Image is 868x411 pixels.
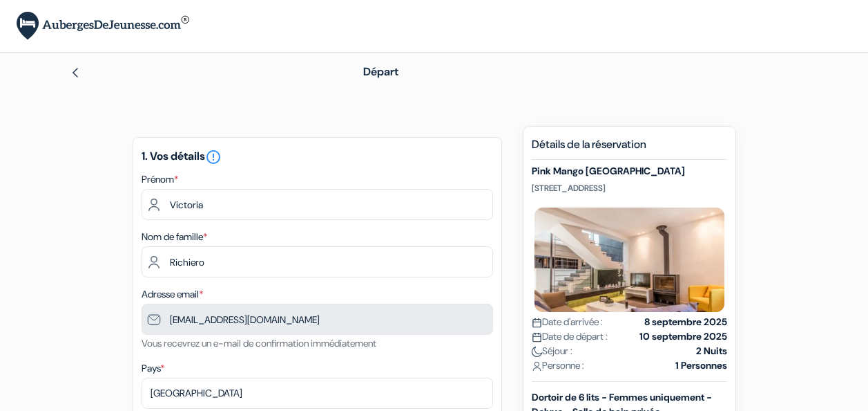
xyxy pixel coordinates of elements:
img: left_arrow.svg [70,67,81,78]
img: user_icon.svg [532,361,542,372]
h5: 1. Vos détails [142,149,493,165]
a: error_outline [205,149,222,163]
label: Adresse email [142,287,203,302]
img: moon.svg [532,347,542,357]
strong: 2 Nuits [696,344,727,358]
span: Séjour : [532,344,572,358]
h5: Pink Mango [GEOGRAPHIC_DATA] [532,165,727,177]
p: [STREET_ADDRESS] [532,183,727,194]
span: Personne : [532,358,584,373]
h5: Détails de la réservation [532,138,727,160]
label: Prénom [142,172,178,187]
label: Nom de famille [142,230,207,244]
strong: 10 septembre 2025 [639,329,727,344]
strong: 8 septembre 2025 [644,315,727,329]
span: Date de départ : [532,329,608,344]
input: Entrez votre prénom [142,189,493,220]
small: Vous recevrez un e-mail de confirmation immédiatement [142,337,376,349]
span: Départ [363,64,398,79]
img: calendar.svg [532,318,542,328]
input: Entrer le nom de famille [142,246,493,277]
i: error_outline [205,149,222,165]
input: Entrer adresse e-mail [142,304,493,335]
label: Pays [142,361,164,376]
img: AubergesDeJeunesse.com [17,12,189,40]
img: calendar.svg [532,332,542,342]
span: Date d'arrivée : [532,315,603,329]
strong: 1 Personnes [675,358,727,373]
